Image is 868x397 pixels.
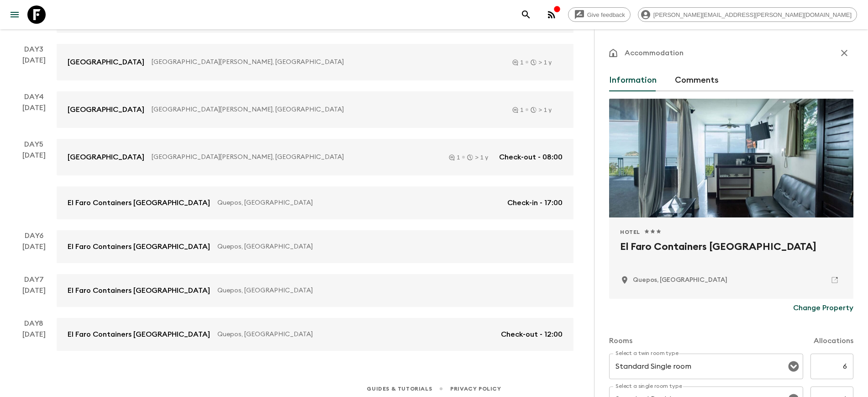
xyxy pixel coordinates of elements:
[507,197,563,208] p: Check-in - 17:00
[152,105,501,114] p: [GEOGRAPHIC_DATA][PERSON_NAME], [GEOGRAPHIC_DATA]
[57,186,573,219] a: El Faro Containers [GEOGRAPHIC_DATA]Quepos, [GEOGRAPHIC_DATA]Check-in - 17:00
[11,139,57,150] p: Day 5
[609,99,853,217] div: Photo of El Faro Containers Beach Hotel
[57,318,573,351] a: El Faro Containers [GEOGRAPHIC_DATA]Quepos, [GEOGRAPHIC_DATA]Check-out - 12:00
[68,241,210,252] p: El Faro Containers [GEOGRAPHIC_DATA]
[57,139,573,175] a: [GEOGRAPHIC_DATA][GEOGRAPHIC_DATA][PERSON_NAME], [GEOGRAPHIC_DATA]1> 1 yCheck-out - 08:00
[152,58,501,67] p: [GEOGRAPHIC_DATA][PERSON_NAME], [GEOGRAPHIC_DATA]
[582,11,630,18] span: Give feedback
[11,91,57,102] p: Day 4
[22,102,46,128] div: [DATE]
[517,5,535,24] button: search adventures
[22,241,46,263] div: [DATE]
[615,349,679,357] label: Select a twin room type
[450,384,501,394] a: Privacy Policy
[814,335,853,346] p: Allocations
[57,91,573,128] a: [GEOGRAPHIC_DATA][GEOGRAPHIC_DATA][PERSON_NAME], [GEOGRAPHIC_DATA]1> 1 y
[625,48,684,58] p: Accommodation
[568,7,631,22] a: Give feedback
[793,299,853,317] button: Change Property
[11,230,57,241] p: Day 6
[217,286,555,295] p: Quepos, [GEOGRAPHIC_DATA]
[675,69,719,91] button: Comments
[449,154,460,160] div: 1
[512,107,523,113] div: 1
[68,329,210,340] p: El Faro Containers [GEOGRAPHIC_DATA]
[633,275,727,285] p: Quepos, Costa Rica
[615,382,682,390] label: Select a single room type
[531,107,552,113] div: > 1 y
[620,239,842,269] h2: El Faro Containers [GEOGRAPHIC_DATA]
[648,11,857,18] span: [PERSON_NAME][EMAIL_ADDRESS][PERSON_NAME][DOMAIN_NAME]
[609,69,657,91] button: Information
[57,230,573,263] a: El Faro Containers [GEOGRAPHIC_DATA]Quepos, [GEOGRAPHIC_DATA]
[531,59,552,65] div: > 1 y
[68,152,144,163] p: [GEOGRAPHIC_DATA]
[787,360,800,373] button: Open
[22,55,46,80] div: [DATE]
[217,198,500,207] p: Quepos, [GEOGRAPHIC_DATA]
[367,384,432,394] a: Guides & Tutorials
[793,302,853,313] p: Change Property
[68,57,144,68] p: [GEOGRAPHIC_DATA]
[68,104,144,115] p: [GEOGRAPHIC_DATA]
[501,329,563,340] p: Check-out - 12:00
[57,274,573,307] a: El Faro Containers [GEOGRAPHIC_DATA]Quepos, [GEOGRAPHIC_DATA]
[217,330,494,339] p: Quepos, [GEOGRAPHIC_DATA]
[217,242,555,251] p: Quepos, [GEOGRAPHIC_DATA]
[22,329,46,351] div: [DATE]
[499,152,563,163] p: Check-out - 08:00
[11,274,57,285] p: Day 7
[68,197,210,208] p: El Faro Containers [GEOGRAPHIC_DATA]
[11,44,57,55] p: Day 3
[5,5,24,24] button: menu
[152,153,438,162] p: [GEOGRAPHIC_DATA][PERSON_NAME], [GEOGRAPHIC_DATA]
[57,44,573,80] a: [GEOGRAPHIC_DATA][GEOGRAPHIC_DATA][PERSON_NAME], [GEOGRAPHIC_DATA]1> 1 y
[22,150,46,219] div: [DATE]
[467,154,488,160] div: > 1 y
[22,285,46,307] div: [DATE]
[11,318,57,329] p: Day 8
[620,228,640,236] span: Hotel
[512,59,523,65] div: 1
[68,285,210,296] p: El Faro Containers [GEOGRAPHIC_DATA]
[638,7,857,22] div: [PERSON_NAME][EMAIL_ADDRESS][PERSON_NAME][DOMAIN_NAME]
[609,335,632,346] p: Rooms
